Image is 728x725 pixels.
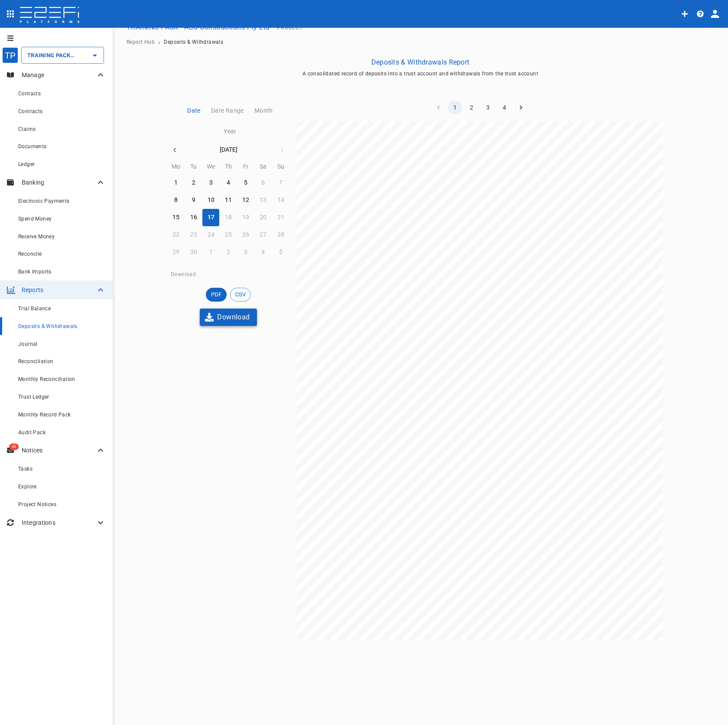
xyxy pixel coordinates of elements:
span: Payment to Hard and Fast Concreting for [410,353,499,358]
button: page 1 [448,101,462,114]
span: 3,210,484.00 [611,503,640,507]
a: Deposits & Withdrawals [164,39,223,45]
span: $ [552,551,555,556]
span: $ [552,299,555,304]
th: We [202,162,220,174]
span: Reconcile [18,251,42,257]
div: 29 [172,247,179,257]
a: Report Hub [127,39,155,45]
div: PDF [206,288,227,302]
span: deposit [364,465,380,469]
div: 30 [190,247,197,257]
span: 3,091,734.00 [611,517,640,522]
span: [DATE] [319,445,335,450]
p: Deposits & Withdrawals Report [371,57,470,67]
div: 8 [174,195,178,205]
div: CSV [230,288,251,302]
span: $ [552,358,555,362]
span: [DATE] [319,252,335,257]
span: Concreting for claim 2089 [410,397,466,402]
p: Banking [22,178,95,187]
span: 43 [9,444,19,450]
span: 3,290,484.00 [611,464,640,468]
span: $ [598,396,600,401]
span: 71 [507,266,513,271]
button: 25 September 2025 [220,227,237,244]
span: 76 [507,353,513,358]
div: 21 [277,213,284,222]
span: withdrawal [364,411,387,416]
span: $ [598,319,600,323]
div: 4 [261,247,265,257]
span: $ [552,338,555,343]
span: $ [598,430,600,435]
span: Monthly Reconciliation [18,376,75,382]
span: Retention transfer for [PERSON_NAME] Plumbing [410,498,520,503]
span: Journal [18,341,38,347]
span: $ [598,265,600,270]
span: 174 [410,320,418,325]
th: Th [220,162,237,174]
span: [DATE] [315,195,338,202]
span: 105,000.00 [616,396,640,401]
button: Month [247,101,276,121]
span: Spend Money [18,216,52,222]
span: 3,290,484.00 [566,464,595,468]
span: $ [598,503,600,507]
span: $ [552,377,555,381]
span: [DATE] [319,353,335,358]
span: $ [598,237,600,241]
span: [DATE] [319,373,335,377]
span: Claims [18,126,36,132]
span: Retention transfer for [PERSON_NAME] Plumbing [410,334,520,338]
span: Electronic Payments [18,198,70,204]
button: 1 September 2025 [168,174,185,191]
span: -2,714,160.00 [610,251,640,256]
span: 880,000.00 [616,285,640,289]
button: 2 October 2025 [220,244,237,261]
span: 118,750.00 [570,517,595,522]
span: withdrawal [364,314,387,319]
button: 13 September 2025 [255,192,272,208]
th: Fr [237,162,254,174]
div: 11 [225,195,232,205]
nav: breadcrumb [127,39,714,45]
button: 30 September 2025 [185,244,202,261]
span: withdrawal [364,479,387,484]
span: $ [598,299,600,304]
span: Receive Money [18,234,55,240]
span: $ [552,483,555,488]
span: withdrawal [364,392,387,397]
button: 7 September 2025 [272,174,289,191]
button: 14 September 2025 [272,192,289,208]
span: $ [552,319,555,323]
div: 17 [208,213,214,222]
span: for claim 174 [410,339,438,344]
div: 19 [242,213,249,222]
span: 80 [507,431,513,436]
button: 4 October 2025 [255,244,272,261]
span: - [364,237,366,242]
div: 7 [279,178,283,188]
span: 77 [507,373,513,377]
span: for claim 79 [410,451,435,455]
button: 15 September 2025 [168,209,185,226]
div: 13 [260,195,266,205]
span: $ [598,531,600,536]
span: 521,500.00 [616,319,640,323]
span: $ [552,285,555,289]
span: 6,000.00 [576,396,595,401]
span: $ [598,285,600,289]
span: 179 [410,484,418,489]
span: 2,317,484.00 [611,531,640,536]
span: 72 [507,280,513,285]
button: 24 September 2025 [202,227,219,244]
span: 82 [507,465,513,469]
span: 6,250.00 [576,551,595,556]
span: Type [363,221,374,225]
span: $ [598,416,600,420]
span: $ [598,483,600,488]
span: PDF [206,290,227,299]
div: 18 [225,213,232,222]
